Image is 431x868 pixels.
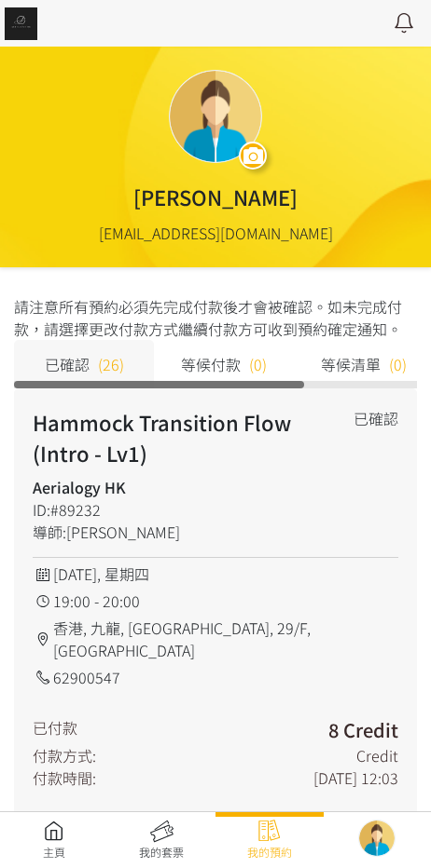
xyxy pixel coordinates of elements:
[33,716,77,744] div: 已付款
[354,407,398,429] div: 已確認
[33,498,326,521] div: ID:#89232
[356,744,398,766] div: Credit
[33,476,326,498] h4: Aerialogy HK
[33,563,398,585] div: [DATE], 星期四
[33,407,326,468] h2: Hammock Transition Flow (Intro - Lv1)
[33,744,96,766] div: 付款方式:
[99,222,333,244] div: [EMAIL_ADDRESS][DOMAIN_NAME]
[53,617,398,661] span: 香港, 九龍, [GEOGRAPHIC_DATA], 29/F, [GEOGRAPHIC_DATA]
[33,590,398,612] div: 19:00 - 20:00
[321,353,381,375] span: 等候清單
[45,353,90,375] span: 已確認
[33,521,326,543] div: 導師:[PERSON_NAME]
[133,182,298,212] div: [PERSON_NAME]
[389,353,407,375] span: (0)
[33,766,96,789] div: 付款時間:
[181,353,241,375] span: 等候付款
[313,766,398,789] div: [DATE] 12:03
[328,716,398,744] h3: 8 Credit
[98,353,124,375] span: (26)
[249,353,267,375] span: (0)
